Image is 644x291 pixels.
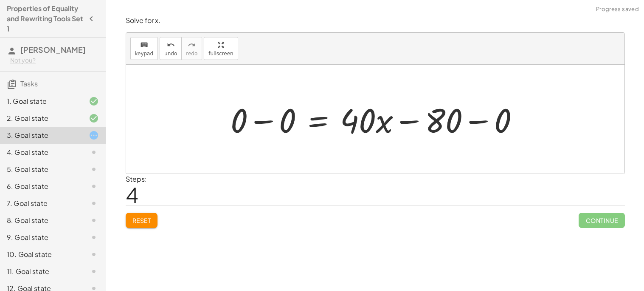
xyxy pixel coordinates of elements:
span: undo [164,51,177,57]
span: keypad [135,51,154,57]
button: fullscreen [204,37,238,60]
i: Task not started. [89,232,99,242]
span: Progress saved [596,5,639,14]
label: Steps: [126,174,147,183]
div: 9. Goal state [7,232,75,242]
button: redoredo [181,37,202,60]
i: Task finished and correct. [89,96,99,106]
span: fullscreen [208,51,233,57]
div: 3. Goal state [7,130,75,140]
i: keyboard [140,40,148,50]
span: Reset [132,217,151,224]
i: Task not started. [89,164,99,174]
i: Task not started. [89,198,99,208]
span: redo [186,51,197,57]
button: undoundo [160,37,182,60]
div: 11. Goal state [7,266,75,277]
div: 5. Goal state [7,164,75,174]
i: Task not started. [89,147,99,157]
button: keyboardkeypad [130,37,158,60]
div: 1. Goal state [7,96,75,106]
div: 4. Goal state [7,147,75,157]
i: Task started. [89,130,99,140]
i: redo [188,40,196,50]
span: 4 [126,182,138,208]
i: Task finished and correct. [89,113,99,123]
i: undo [167,40,175,50]
i: Task not started. [89,266,99,277]
span: Tasks [20,79,38,88]
h4: Properties of Equality and Rewriting Tools Set 1 [7,3,84,34]
div: 8. Goal state [7,215,75,225]
i: Task not started. [89,249,99,260]
button: Reset [126,213,158,228]
p: Solve for x. [126,16,625,26]
div: 2. Goal state [7,113,75,123]
div: Not you? [10,56,99,65]
div: 7. Goal state [7,198,75,208]
div: 10. Goal state [7,249,75,260]
i: Task not started. [89,215,99,225]
div: 6. Goal state [7,181,75,191]
span: [PERSON_NAME] [20,45,86,54]
i: Task not started. [89,181,99,191]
